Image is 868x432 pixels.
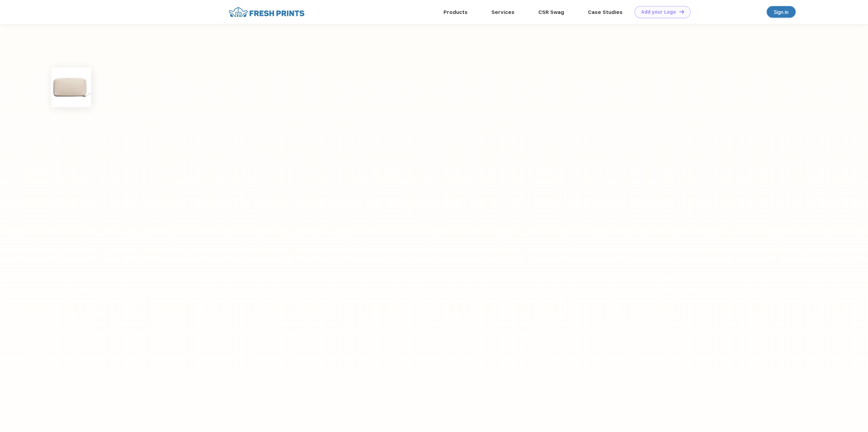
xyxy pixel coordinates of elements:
[444,9,468,15] a: Products
[679,10,684,14] img: DT
[538,9,564,15] a: CSR Swag
[774,8,788,16] div: Sign in
[767,6,796,18] a: Sign in
[51,67,91,107] img: func=resize&h=100
[491,9,515,15] a: Services
[227,6,307,18] img: fo%20logo%202.webp
[641,9,676,15] div: Add your Logo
